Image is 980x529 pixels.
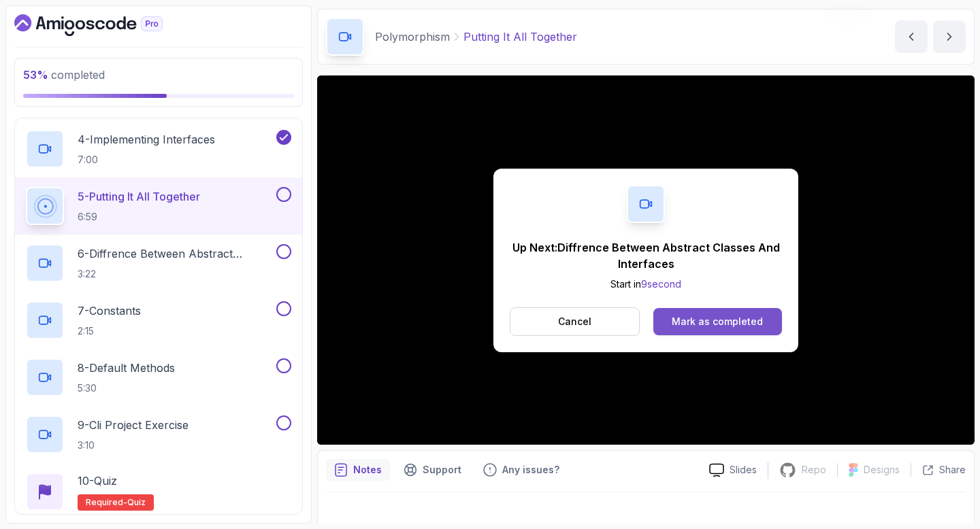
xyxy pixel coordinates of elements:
button: 8-Default Methods5:30 [26,358,291,396]
p: 7 - Constants [78,303,141,319]
iframe: 5 - Putting it all together [317,75,975,445]
button: 5-Putting It All Together6:59 [26,187,291,225]
p: Start in [510,277,782,291]
button: Feedback button [475,459,568,481]
p: 3:10 [78,439,189,452]
p: 6:59 [78,210,200,224]
p: 6 - Diffrence Between Abstract Classes And Interfaces [78,245,274,262]
p: Putting It All Together [463,29,577,45]
p: 9 - Cli Project Exercise [78,417,189,433]
p: Cancel [558,315,591,328]
button: 9-Cli Project Exercise3:10 [26,415,291,454]
button: 6-Diffrence Between Abstract Classes And Interfaces3:22 [26,244,291,282]
button: Support button [395,459,470,481]
button: Mark as completed [653,308,782,335]
p: Up Next: Diffrence Between Abstract Classes And Interfaces [510,239,782,272]
p: Slides [730,463,757,477]
p: 7:00 [78,153,215,167]
button: Cancel [510,307,640,336]
p: Support [423,463,461,477]
button: previous content [895,20,928,53]
a: Dashboard [14,14,194,36]
span: completed [23,68,105,82]
p: 8 - Default Methods [78,360,175,376]
p: 2:15 [78,324,141,338]
p: Designs [864,463,900,477]
span: Required- [86,497,127,508]
button: notes button [326,459,390,481]
p: Repo [802,463,826,477]
button: 10-QuizRequired-quiz [26,473,291,511]
button: 4-Implementing Interfaces7:00 [26,130,291,168]
p: 4 - Implementing Interfaces [78,131,215,148]
div: Mark as completed [672,315,763,328]
a: Slides [698,463,768,477]
button: Share [911,463,966,477]
p: 3:22 [78,267,274,281]
span: 9 second [641,278,681,290]
p: Notes [353,463,382,477]
span: 53 % [23,68,48,82]
p: Any issues? [502,463,559,477]
span: quiz [127,497,146,508]
button: 7-Constants2:15 [26,301,291,339]
p: 5:30 [78,381,175,395]
p: Share [939,463,966,477]
p: 10 - Quiz [78,473,117,489]
p: 5 - Putting It All Together [78,188,200,205]
button: next content [933,20,966,53]
p: Polymorphism [375,29,450,45]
